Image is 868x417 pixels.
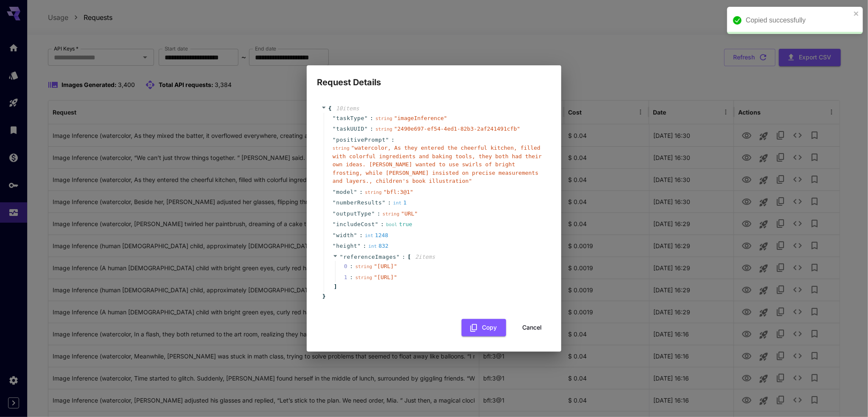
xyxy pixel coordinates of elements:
[746,15,851,25] div: Copied successfully
[307,65,561,89] h2: Request Details
[336,188,354,196] span: model
[384,189,413,195] span: " bfl:3@1 "
[368,243,377,249] span: int
[854,10,860,17] button: close
[370,125,373,133] span: :
[336,199,382,207] span: numberResults
[328,104,332,113] span: {
[402,253,406,261] span: :
[333,115,336,121] span: "
[333,145,542,184] span: " watercolor, As they entered the cheerful kitchen, filled with colorful ingredients and baking t...
[415,254,435,260] span: 2 item s
[336,210,371,218] span: outputType
[391,136,395,144] span: :
[354,189,357,195] span: "
[375,116,392,121] span: string
[375,221,378,227] span: "
[333,221,336,227] span: "
[394,126,520,132] span: " 2490e697-ef54-4ed1-82b3-2af241491cfb "
[336,242,357,250] span: height
[333,210,336,217] span: "
[336,231,354,240] span: width
[356,275,372,280] span: string
[401,210,418,217] span: " URL "
[336,114,364,123] span: taskType
[386,137,389,143] span: "
[365,190,382,195] span: string
[343,254,396,260] span: referenceImages
[333,232,336,238] span: "
[344,262,356,271] span: 0
[368,242,388,250] div: 832
[333,126,336,132] span: "
[333,137,336,143] span: "
[393,199,407,207] div: 1
[374,263,397,269] span: " [URL] "
[333,199,336,206] span: "
[408,253,411,261] span: [
[359,188,363,196] span: :
[386,220,412,229] div: true
[333,189,336,195] span: "
[382,199,386,206] span: "
[354,232,357,238] span: "
[333,283,337,291] span: ]
[462,319,506,336] button: Copy
[336,125,364,133] span: taskUUID
[393,200,402,206] span: int
[513,319,551,336] button: Cancel
[350,273,353,282] div: :
[374,274,397,280] span: " [URL] "
[321,292,326,301] span: }
[333,146,350,151] span: string
[394,115,447,121] span: " imageInference "
[350,262,353,271] div: :
[377,210,381,218] span: :
[344,273,356,282] span: 1
[336,220,375,229] span: includeCost
[375,126,392,132] span: string
[359,231,363,240] span: :
[383,211,400,217] span: string
[336,105,359,112] span: 10 item s
[336,136,386,144] span: positivePrompt
[396,254,400,260] span: "
[333,243,336,249] span: "
[340,254,343,260] span: "
[372,210,375,217] span: "
[381,220,384,229] span: :
[364,126,368,132] span: "
[365,231,388,240] div: 1248
[364,115,368,121] span: "
[386,222,398,227] span: bool
[357,243,361,249] span: "
[363,242,367,250] span: :
[356,264,372,269] span: string
[370,114,373,123] span: :
[365,233,373,238] span: int
[388,199,391,207] span: :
